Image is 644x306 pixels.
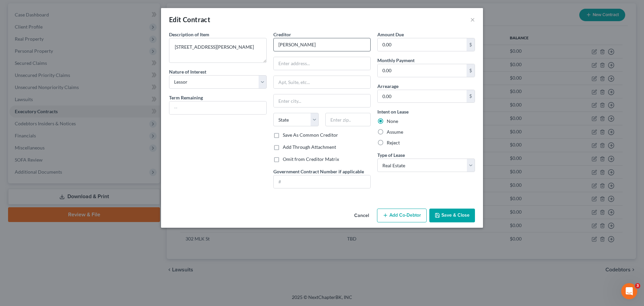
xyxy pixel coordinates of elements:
label: Amount Due [377,31,404,38]
label: Add Through Attachment [283,144,336,150]
label: Intent on Lease [377,108,409,115]
span: Creditor [273,32,291,37]
label: Monthly Payment [377,57,415,64]
input: Enter address... [274,57,371,70]
label: None [387,118,398,125]
label: Reject [387,139,400,146]
input: Apt, Suite, etc... [274,76,371,89]
input: Search creditor by name... [273,38,371,51]
label: Nature of Interest [169,68,206,75]
button: Cancel [349,209,374,223]
div: $ [467,64,475,77]
div: $ [467,38,475,51]
span: Type of Lease [377,152,405,158]
input: 0.00 [378,64,467,77]
input: # [274,175,371,188]
div: Edit Contract [169,15,210,24]
label: Term Remaining [169,94,203,101]
label: Omit from Creditor Matrix [283,156,339,163]
input: -- [169,101,266,114]
label: Arrearage [377,83,398,90]
input: Enter city... [274,94,371,107]
span: 3 [635,283,640,289]
span: Description of Item [169,32,209,37]
div: $ [467,90,475,103]
input: Enter zip.. [325,113,371,126]
label: Government Contract Number if applicable [273,168,364,175]
iframe: Intercom live chat [621,283,637,299]
button: Add Co-Debtor [377,209,427,223]
label: Assume [387,129,403,135]
label: Save As Common Creditor [283,132,338,138]
input: 0.00 [378,90,467,103]
input: 0.00 [378,38,467,51]
button: Save & Close [429,209,475,223]
button: × [470,15,475,24]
